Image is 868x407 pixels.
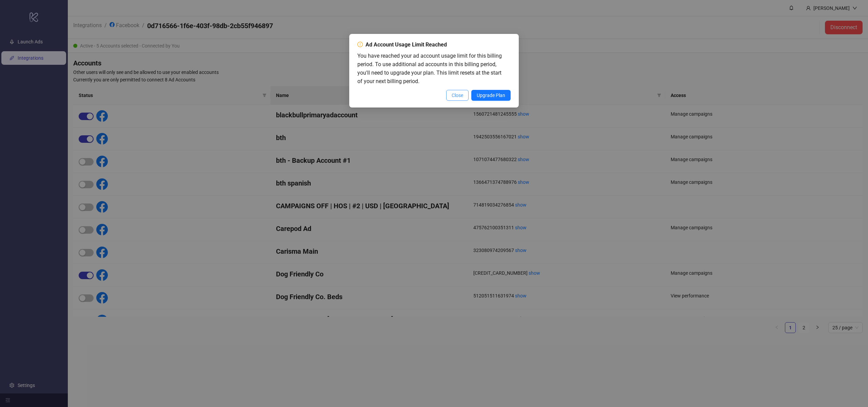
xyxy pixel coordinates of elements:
div: Ad Account Usage Limit Reached [366,41,447,49]
span: Close [452,93,463,98]
button: Upgrade Plan [471,90,511,101]
button: Close [446,90,469,101]
span: exclamation-circle [357,42,363,47]
span: You have reached your ad account usage limit for this billing period. To use additional ad accoun... [357,53,502,84]
span: Upgrade Plan [477,93,505,98]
